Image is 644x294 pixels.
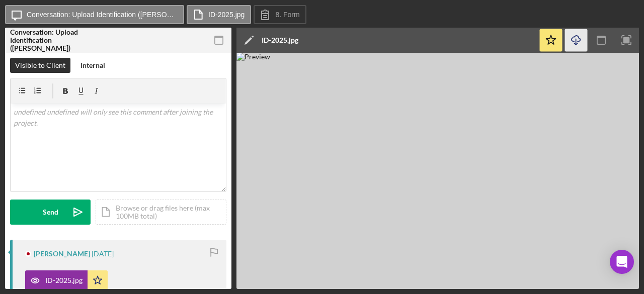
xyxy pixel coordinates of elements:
img: Preview [236,53,639,289]
div: ID-2025.jpg [262,36,298,44]
time: 2025-09-03 23:03 [92,250,114,258]
div: Conversation: Upload Identification ([PERSON_NAME]) [10,28,80,52]
div: Visible to Client [15,58,65,73]
label: 8. Form [275,11,299,19]
button: Conversation: Upload Identification ([PERSON_NAME]) [5,5,184,24]
div: [PERSON_NAME] [34,250,90,258]
button: Internal [75,58,110,73]
div: Open Intercom Messenger [610,250,634,274]
div: ID-2025.jpg [45,276,83,284]
div: Internal [80,58,105,73]
label: Conversation: Upload Identification ([PERSON_NAME]) [27,11,178,19]
button: ID-2025.jpg [187,5,251,24]
div: Send [43,200,58,225]
button: Visible to Client [10,58,70,73]
button: ID-2025.jpg [25,270,108,290]
button: Send [10,200,91,225]
label: ID-2025.jpg [208,11,245,19]
button: 8. Form [254,5,306,24]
